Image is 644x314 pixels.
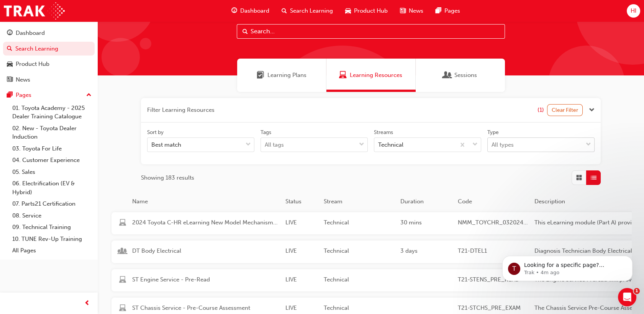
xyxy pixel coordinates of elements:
[257,71,264,80] span: Learning Plans
[324,218,394,227] span: Technical
[4,2,65,20] img: Trak
[151,141,181,149] div: Best match
[324,247,394,255] span: Technical
[409,7,423,15] span: News
[9,154,95,166] a: 04. Customer Experience
[84,299,90,308] span: prev-icon
[547,104,583,116] button: Clear Filter
[458,247,528,255] span: T21-DTEL1
[3,88,95,102] button: Pages
[7,61,13,68] span: car-icon
[7,30,13,37] span: guage-icon
[119,305,126,313] span: learningResourceType_ELEARNING-icon
[458,275,528,284] span: T21-STENS_PRE_READ
[472,140,478,150] span: down-icon
[324,275,394,284] span: Technical
[492,141,514,149] div: All types
[436,6,441,16] span: pages-icon
[9,102,95,123] a: 01. Toyota Academy - 2025 Dealer Training Catalogue
[237,59,326,92] a: Learning PlansLearning Plans
[454,71,477,80] span: Sessions
[9,233,95,245] a: 10. TUNE Rev-Up Training
[9,245,95,257] a: All Pages
[3,42,95,56] a: Search Learning
[16,75,30,84] div: News
[359,140,364,150] span: down-icon
[3,73,95,87] a: News
[86,90,92,100] span: up-icon
[9,221,95,233] a: 09. Technical Training
[3,57,95,71] a: Product Hub
[243,27,248,36] span: Search
[246,140,251,150] span: down-icon
[378,141,403,149] div: Technical
[16,29,45,38] div: Dashboard
[354,7,388,15] span: Product Hub
[458,218,528,227] span: NMM_TOYCHR_032024_MODULE_3
[444,7,460,15] span: Pages
[374,129,393,136] div: Streams
[631,7,636,15] span: HI
[576,173,582,182] span: Grid
[275,3,339,19] a: search-iconSearch Learning
[444,71,451,80] span: Sessions
[9,178,95,198] a: 06. Electrification (EV & Hybrid)
[416,59,505,92] a: SessionsSessions
[9,123,95,143] a: 02. New - Toyota Dealer Induction
[7,92,13,99] span: pages-icon
[132,275,279,284] span: ST Engine Service - Pre-Read
[458,304,528,312] span: T21-STCHS_PRE_EXAM
[129,197,282,206] div: Name
[132,247,279,255] span: DT Body Electrical
[261,129,368,152] label: tagOptions
[231,6,237,16] span: guage-icon
[394,3,429,19] a: news-iconNews
[282,218,321,229] div: LIVE
[491,240,644,293] iframe: Intercom notifications message
[16,60,49,69] div: Product Hub
[16,91,31,100] div: Pages
[290,7,333,15] span: Search Learning
[326,59,416,92] a: Learning ResourcesLearning Resources
[589,106,595,114] button: Close the filter
[455,197,531,206] div: Code
[282,197,321,206] div: Status
[429,3,466,19] a: pages-iconPages
[119,219,126,228] span: learningResourceType_ELEARNING-icon
[9,166,95,178] a: 05. Sales
[350,71,402,80] span: Learning Resources
[132,304,279,312] span: ST Chassis Service - Pre-Course Assessment
[345,6,351,16] span: car-icon
[618,288,636,306] iframe: Intercom live chat
[397,247,455,257] div: 3 days
[225,3,275,19] a: guage-iconDashboard
[141,173,194,182] span: Showing 183 results
[261,129,271,136] div: Tags
[265,141,284,149] div: All tags
[9,143,95,155] a: 03. Toyota For Life
[147,129,164,136] div: Sort by
[339,3,394,19] a: car-iconProduct Hub
[267,71,306,80] span: Learning Plans
[397,197,455,206] div: Duration
[119,248,126,256] span: learningResourceType_INSTRUCTOR_LED-icon
[586,140,591,150] span: down-icon
[7,77,13,83] span: news-icon
[7,46,12,52] span: search-icon
[591,173,596,182] span: List
[9,198,95,210] a: 07. Parts21 Certification
[397,218,455,229] div: 30 mins
[634,288,640,294] span: 1
[282,6,287,16] span: search-icon
[400,6,406,16] span: news-icon
[3,26,95,40] a: Dashboard
[627,4,640,18] button: HI
[321,197,397,206] div: Stream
